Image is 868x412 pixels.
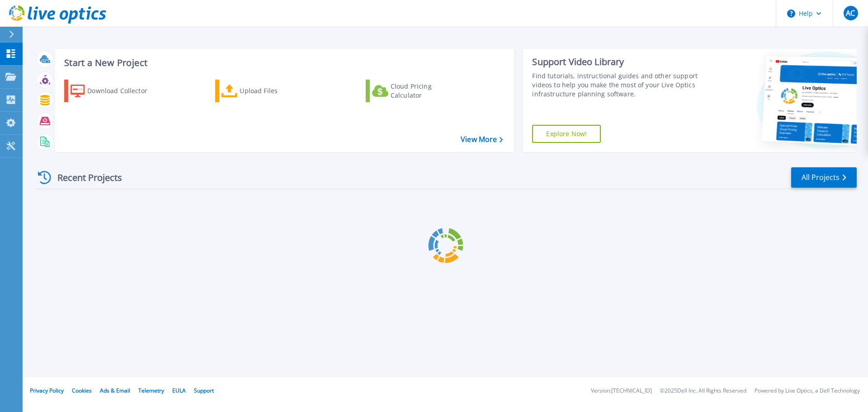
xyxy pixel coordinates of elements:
div: Download Collector [87,82,160,100]
li: Powered by Live Optics, a Dell Technology [755,388,860,394]
a: Explore Now! [532,125,601,143]
li: © 2025 Dell Inc. All Rights Reserved [660,388,746,394]
h3: Start a New Project [64,58,503,68]
a: Cookies [72,387,92,394]
li: Version: [TECHNICAL_ID] [591,388,652,394]
div: Recent Projects [35,166,134,189]
a: Support [194,387,214,394]
a: Download Collector [64,80,165,102]
span: AC [846,9,855,17]
a: EULA [172,387,186,394]
div: Cloud Pricing Calculator [391,82,463,100]
div: Find tutorials, instructional guides and other support videos to help you make the most of your L... [532,71,702,99]
a: View More [461,135,503,144]
a: Privacy Policy [30,387,64,394]
div: Upload Files [240,82,312,100]
div: Support Video Library [532,56,702,68]
a: Upload Files [215,80,316,102]
a: Ads & Email [100,387,130,394]
a: Telemetry [138,387,164,394]
a: All Projects [791,167,857,188]
a: Cloud Pricing Calculator [366,80,467,102]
